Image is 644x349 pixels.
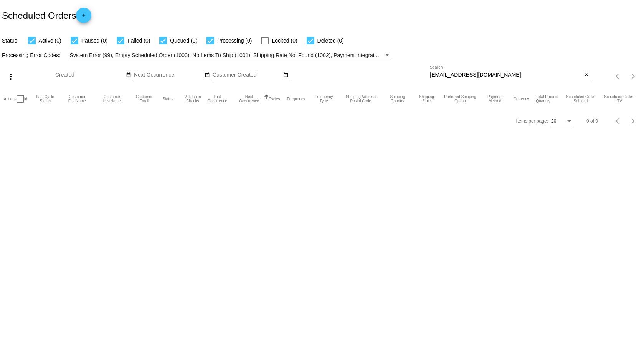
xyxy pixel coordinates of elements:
mat-select: Items per page: [551,119,573,124]
button: Previous page [610,113,626,129]
mat-header-cell: Total Product Quantity [536,87,564,110]
mat-icon: date_range [126,72,131,78]
span: Processing Error Codes: [2,52,61,58]
button: Next page [626,113,641,129]
span: Paused (0) [81,36,107,45]
button: Change sorting for CustomerFirstName [63,95,91,103]
mat-icon: date_range [283,72,289,78]
button: Previous page [610,69,626,84]
span: Processing (0) [217,36,252,45]
input: Created [55,72,124,78]
button: Change sorting for Cycles [269,97,280,101]
button: Change sorting for CustomerEmail [133,95,156,103]
span: 20 [551,118,556,124]
mat-icon: date_range [205,72,210,78]
button: Change sorting for Id [24,97,27,101]
button: Change sorting for NextOccurrenceUtc [236,95,261,103]
button: Clear [583,71,591,79]
button: Change sorting for CurrencyIso [514,97,529,101]
span: Locked (0) [272,36,297,45]
button: Change sorting for PaymentMethod.Type [483,95,507,103]
span: Deleted (0) [317,36,344,45]
mat-select: Filter by Processing Error Codes [70,51,391,60]
mat-header-cell: Validation Checks [180,87,205,110]
input: Next Occurrence [134,72,203,78]
mat-icon: add [79,13,88,22]
button: Change sorting for LastProcessingCycleId [34,95,56,103]
button: Change sorting for LastOccurrenceUtc [205,95,230,103]
button: Change sorting for ShippingPostcode [342,95,379,103]
button: Next page [626,69,641,84]
input: Search [430,72,582,78]
button: Change sorting for ShippingState [416,95,437,103]
span: Queued (0) [170,36,197,45]
button: Change sorting for Subtotal [564,95,597,103]
span: Status: [2,38,19,44]
div: Items per page: [516,118,548,124]
button: Change sorting for ShippingCountry [386,95,409,103]
button: Change sorting for FrequencyType [312,95,335,103]
button: Change sorting for PreferredShippingOption [444,95,477,103]
button: Change sorting for LifetimeValue [604,95,633,103]
mat-icon: more_vert [6,72,15,81]
button: Change sorting for Status [162,97,173,101]
h2: Scheduled Orders [2,8,91,23]
span: Active (0) [39,36,61,45]
div: 0 of 0 [586,118,598,124]
mat-header-cell: Actions [4,87,17,110]
button: Change sorting for Frequency [287,97,305,101]
input: Customer Created [213,72,282,78]
mat-icon: close [584,72,589,78]
span: Failed (0) [127,36,150,45]
button: Change sorting for CustomerLastName [98,95,125,103]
